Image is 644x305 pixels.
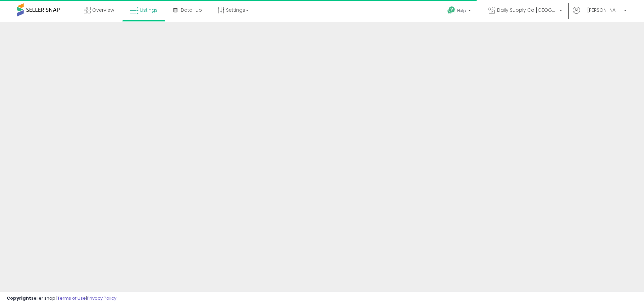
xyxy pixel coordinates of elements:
[573,7,627,22] a: Hi [PERSON_NAME]
[457,8,466,13] span: Help
[181,7,202,13] span: DataHub
[87,295,116,301] a: Privacy Policy
[140,7,158,13] span: Listings
[582,7,622,13] span: Hi [PERSON_NAME]
[7,295,31,301] strong: Copyright
[447,6,455,14] i: Get Help
[7,295,116,302] div: seller snap | |
[497,7,557,13] span: Daily Supply Co [GEOGRAPHIC_DATA]
[442,1,478,22] a: Help
[57,295,86,301] a: Terms of Use
[92,7,114,13] span: Overview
